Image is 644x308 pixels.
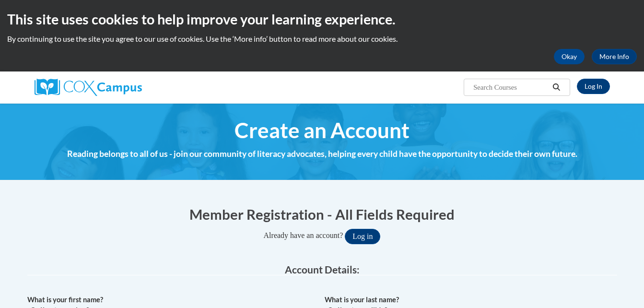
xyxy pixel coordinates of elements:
h2: This site uses cookies to help improve your learning experience. [7,10,637,29]
input: Search Courses [472,82,549,93]
a: Log In [577,79,610,94]
h1: Member Registration - All Fields Required [27,204,617,224]
span: Create an Account [234,118,410,143]
span: Already have an account? [264,231,343,239]
button: Log in [345,229,380,244]
p: By continuing to use the site you agree to our use of cookies. Use the ‘More info’ button to read... [7,34,637,44]
a: More Info [592,49,637,64]
h4: Reading belongs to all of us - join our community of literacy advocates, helping every child have... [27,148,617,160]
button: Search [549,82,563,93]
img: Cox Campus [35,79,142,96]
button: Okay [554,49,585,64]
span: Account Details: [285,263,360,275]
